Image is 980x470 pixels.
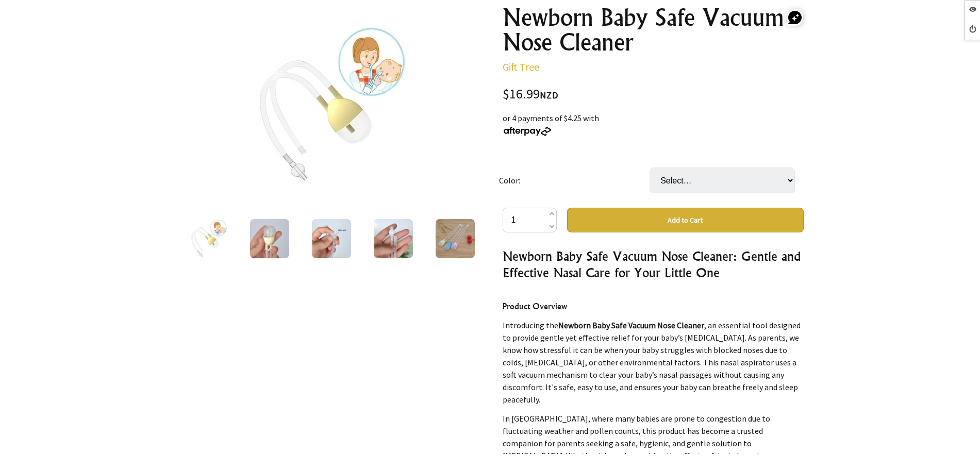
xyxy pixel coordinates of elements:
[503,60,539,73] a: Gift Tree
[250,219,289,258] img: Newborn Baby Safe Vacuum Nose Cleaner
[503,319,804,406] p: Introducing the , an essential tool designed to provide gentle yet effective relief for your baby...
[567,208,804,232] button: Add to Cart
[558,320,704,330] strong: Newborn Baby Safe Vacuum Nose Cleaner
[499,153,650,208] td: Color:
[312,219,351,258] img: Newborn Baby Safe Vacuum Nose Cleaner
[503,300,804,313] h4: Product Overview
[503,88,804,102] div: $16.99
[503,127,552,136] img: Afterpay
[436,219,475,258] img: Newborn Baby Safe Vacuum Nose Cleaner
[503,248,804,281] h3: Newborn Baby Safe Vacuum Nose Cleaner: Gentle and Effective Nasal Care for Your Little One
[503,5,804,55] h1: Newborn Baby Safe Vacuum Nose Cleaner
[503,112,804,137] div: or 4 payments of $4.25 with
[188,219,227,258] img: Newborn Baby Safe Vacuum Nose Cleaner
[374,219,413,258] img: Newborn Baby Safe Vacuum Nose Cleaner
[540,89,558,101] span: NZD
[247,25,408,186] img: Newborn Baby Safe Vacuum Nose Cleaner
